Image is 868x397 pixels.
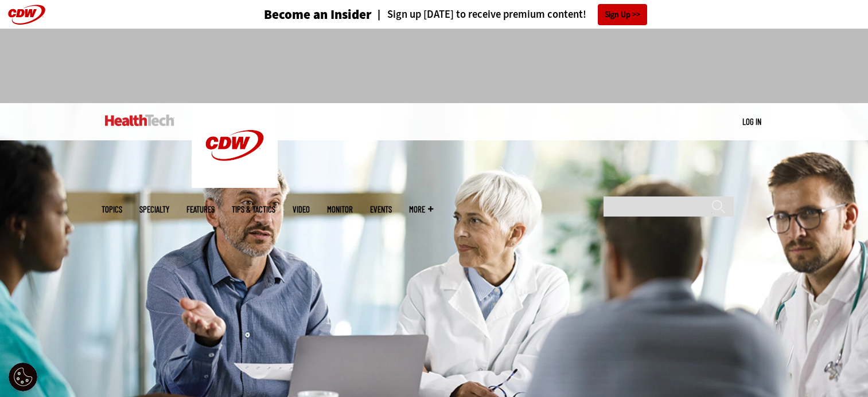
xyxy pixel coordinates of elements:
[232,205,275,214] a: Tips & Tactics
[225,40,643,92] iframe: advertisement
[139,205,169,214] span: Specialty
[742,116,761,128] div: User menu
[102,205,122,214] span: Topics
[186,205,215,214] a: Features
[409,205,433,214] span: More
[372,9,586,20] a: Sign up [DATE] to receive premium content!
[192,179,278,191] a: CDW
[9,363,37,391] div: Cookie Settings
[221,8,372,21] a: Become an Insider
[264,8,372,21] h3: Become an Insider
[105,115,174,126] img: Home
[293,205,310,214] a: Video
[327,205,353,214] a: MonITor
[192,103,278,188] img: Home
[742,116,761,127] a: Log in
[9,363,37,391] button: Open Preferences
[370,205,392,214] a: Events
[598,4,647,25] a: Sign Up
